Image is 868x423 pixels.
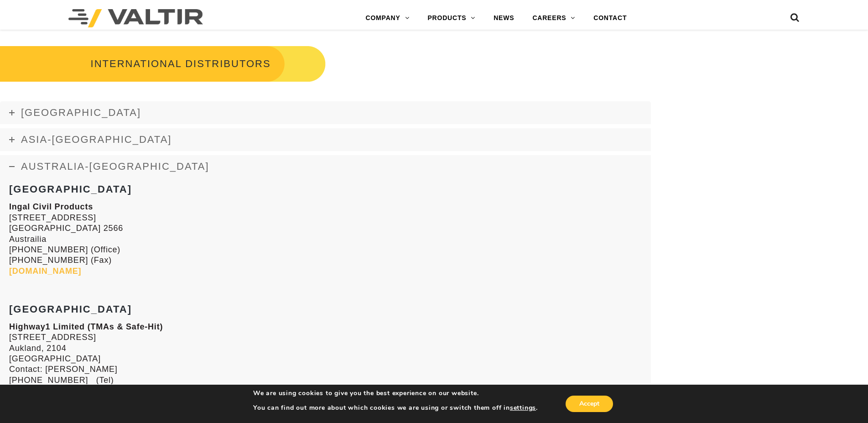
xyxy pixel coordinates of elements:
[566,396,613,412] button: Accept
[21,107,141,118] span: [GEOGRAPHIC_DATA]
[253,404,538,412] p: You can find out more about which cookies we are using or switch them off in .
[356,9,418,27] a: COMPANY
[9,303,132,315] strong: [GEOGRAPHIC_DATA]
[418,9,484,27] a: PRODUCTS
[9,322,163,331] strong: Highway1 Limited (TMAs & Safe-Hit)
[21,161,209,172] span: Australia-[GEOGRAPHIC_DATA]
[21,134,172,145] span: Asia-[GEOGRAPHIC_DATA]
[584,9,636,27] a: CONTACT
[9,202,93,211] strong: Ingal Civil Products
[253,389,538,397] p: We are using cookies to give you the best experience on our website.
[523,9,584,27] a: CAREERS
[484,9,523,27] a: NEWS
[9,202,642,277] p: [STREET_ADDRESS] [GEOGRAPHIC_DATA] 2566 Austrailia [PHONE_NUMBER] (Office) [PHONE_NUMBER] (Fax)
[9,322,642,397] p: [STREET_ADDRESS] Aukland, 2104 [GEOGRAPHIC_DATA] Contact: [PERSON_NAME] [PHONE_NUMBER] (Tel)
[9,266,81,276] a: [DOMAIN_NAME]
[510,404,536,412] button: settings
[9,183,132,195] strong: [GEOGRAPHIC_DATA]
[68,9,203,27] img: Valtir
